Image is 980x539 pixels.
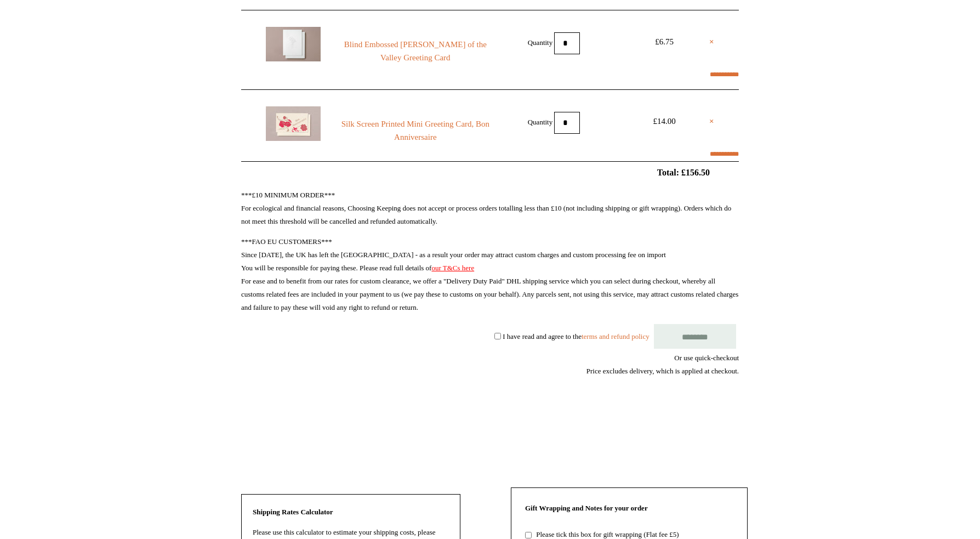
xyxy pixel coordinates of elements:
p: ***£10 MINIMUM ORDER*** For ecological and financial reasons, Choosing Keeping does not accept or... [241,189,739,228]
div: Price excludes delivery, which is applied at checkout. [241,365,739,378]
strong: Gift Wrapping and Notes for your order [525,504,648,512]
a: Blind Embossed [PERSON_NAME] of the Valley Greeting Card [341,38,490,64]
p: ***FAO EU CUSTOMERS*** Since [DATE], the UK has left the [GEOGRAPHIC_DATA] - as a result your ord... [241,235,739,314]
img: Silk Screen Printed Mini Greeting Card, Bon Anniversaire [266,106,321,141]
a: × [709,35,714,48]
strong: Shipping Rates Calculator [253,508,333,516]
img: Blind Embossed Lily of the Valley Greeting Card [266,27,321,61]
div: £14.00 [640,115,689,128]
iframe: PayPal-paypal [657,417,739,447]
a: our T&Cs here [431,264,474,272]
label: Please tick this box for gift wrapping (Flat fee £5) [533,530,679,538]
label: I have read and agree to the [503,332,649,340]
label: Quantity [528,38,553,46]
label: Quantity [528,117,553,126]
div: £6.75 [640,35,689,48]
a: × [709,115,714,128]
div: Or use quick-checkout [241,351,739,378]
a: Silk Screen Printed Mini Greeting Card, Bon Anniversaire [341,117,490,144]
h2: Total: £156.50 [216,167,764,178]
a: terms and refund policy [582,332,649,340]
